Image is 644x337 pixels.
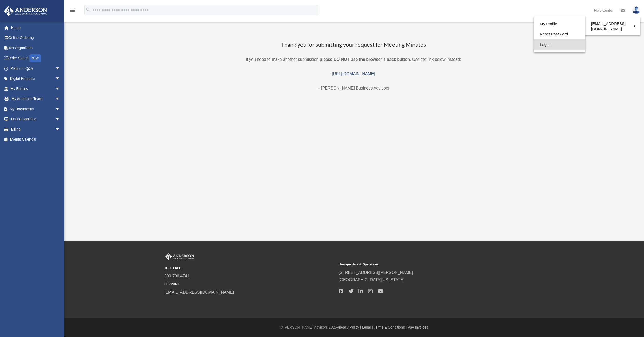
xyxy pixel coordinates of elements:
a: Legal | [362,325,373,329]
a: Billingarrow_drop_down [4,124,68,134]
a: Platinum Q&Aarrow_drop_down [4,63,68,74]
div: NEW [29,54,41,62]
a: My Entitiesarrow_drop_down [4,84,68,94]
a: Tax Organizers [4,43,68,53]
i: search [86,7,91,13]
a: Logout [534,39,585,50]
a: Order StatusNEW [4,53,68,64]
img: Anderson Advisors Platinum Portal [2,6,49,16]
a: Reset Password [534,29,585,39]
span: arrow_drop_down [55,114,65,125]
span: arrow_drop_down [55,84,65,94]
a: Privacy Policy | [337,325,361,329]
a: My Profile [534,19,585,29]
small: SUPPORT [164,282,335,287]
b: please DO NOT use the browser’s back button [320,57,410,62]
a: Terms & Conditions | [374,325,407,329]
i: menu [69,7,75,13]
span: arrow_drop_down [55,124,65,135]
p: – [PERSON_NAME] Business Advisors [162,85,545,92]
a: menu [69,9,75,13]
a: Events Calendar [4,134,68,145]
a: Online Learningarrow_drop_down [4,114,68,124]
a: [EMAIL_ADDRESS][DOMAIN_NAME] [585,19,640,34]
a: Home [4,23,68,33]
a: My Anderson Teamarrow_drop_down [4,94,68,104]
a: Digital Productsarrow_drop_down [4,74,68,84]
a: [URL][DOMAIN_NAME] [332,72,375,76]
a: My Documentsarrow_drop_down [4,104,68,114]
span: arrow_drop_down [55,63,65,74]
span: arrow_drop_down [55,104,65,114]
span: arrow_drop_down [55,74,65,84]
a: [EMAIL_ADDRESS][DOMAIN_NAME] [164,290,234,294]
span: arrow_drop_down [55,94,65,104]
a: Online Ordering [4,33,68,43]
p: If you need to make another submission, . Use the link below instead: [162,56,545,63]
a: [GEOGRAPHIC_DATA][US_STATE] [339,277,404,282]
img: Anderson Advisors Platinum Portal [164,253,195,260]
div: © [PERSON_NAME] Advisors 2025 [64,324,644,331]
a: 800.706.4741 [164,274,189,278]
small: Headquarters & Operations [339,262,509,267]
h3: Thank you for submitting your request for Meeting Minutes [162,41,545,49]
a: [STREET_ADDRESS][PERSON_NAME] [339,270,413,275]
small: TOLL FREE [164,265,335,271]
a: Pay Invoices [408,325,428,329]
img: User Pic [632,6,640,14]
